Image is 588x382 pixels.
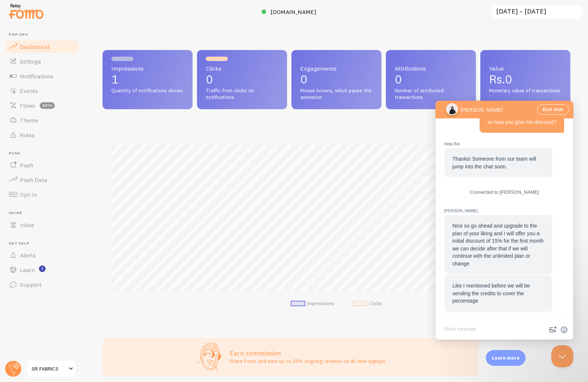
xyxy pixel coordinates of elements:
a: Inline [4,218,80,232]
div: Chat message [9,11,129,33]
h3: Earn commission [230,349,386,357]
a: Events [4,83,80,98]
span: Thanks! Someone from our team will jump into the chat soon. [17,55,101,69]
span: Push Data [20,176,47,183]
span: so how you give me discount? [52,18,121,24]
span: Push [9,151,80,156]
span: SR FABRICS [32,364,67,373]
span: Events [20,87,38,94]
span: Impressions [111,65,184,71]
p: 0 [206,74,278,85]
span: Rules [20,131,35,139]
span: Theme [20,117,38,124]
li: Impressions [291,300,334,307]
li: Clicks [352,300,382,307]
iframe: Help Scout Beacon - Close [551,345,573,367]
span: Quantity of notifications shown [111,88,184,94]
a: Alerts [4,248,80,263]
div: Learn more [486,350,526,366]
a: Push Data [4,172,80,187]
a: Notifications [4,69,80,83]
a: SR FABRICS [26,360,76,378]
span: Attributions [395,65,467,71]
span: Clicks [206,65,278,71]
span: Traffic from clicks on notifications [206,88,278,100]
p: Share Fomo and earn up to 25% ongoing revenue on all new signups [230,357,386,365]
iframe: Help Scout Beacon - Live Chat, Contact Form, and Knowledge Base [435,101,573,340]
span: Rs.0 [489,72,512,86]
img: fomo-relay-logo-orange.svg [8,2,44,21]
svg: <p>Watch New Feature Tutorials!</p> [39,265,46,272]
p: 0 [300,74,373,85]
span: Learn [20,266,35,274]
span: Inline [20,221,34,229]
span: Support [20,281,42,288]
p: 0 [395,74,467,85]
span: Nice so go ahead and upgrade to the plan of your liking and I will offer you a initial discount o... [17,122,108,166]
span: Value [489,65,562,71]
span: Opt-In [20,191,37,198]
span: beta [40,102,55,109]
a: Push [4,158,80,172]
span: Monetary value of transactions [489,88,562,94]
span: Connected to [PERSON_NAME] [35,89,104,94]
span: Mouse hovers, which pause the animation [300,88,373,100]
a: Opt-In [4,187,80,202]
span: Dashboard [20,43,49,50]
a: Support [4,277,80,292]
div: Chat message [9,84,129,99]
span: Number of attributed transactions [395,88,467,100]
a: Rules [4,128,80,142]
span: Push [20,161,33,169]
a: Flows beta [4,98,80,113]
a: Theme [4,113,80,128]
a: Learn [4,263,80,277]
a: Settings [4,54,80,69]
div: Chat message [9,107,129,211]
span: Alerts [20,251,36,259]
span: Like I mentioned before we will be sending the credits to cover the percentage [17,182,94,203]
span: Get Help [9,241,80,246]
span: [PERSON_NAME] [9,107,129,114]
p: Learn more [492,354,520,361]
p: 1 [111,74,184,85]
span: Help Bot [9,40,129,47]
span: Flows [20,102,35,109]
span: Pop-ups [9,32,80,37]
span: Inline [9,211,80,215]
span: Engagements [300,65,373,71]
a: Dashboard [4,39,80,54]
span: Notifications [20,72,53,80]
span: Settings [20,58,41,65]
div: Chat message [9,40,129,76]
